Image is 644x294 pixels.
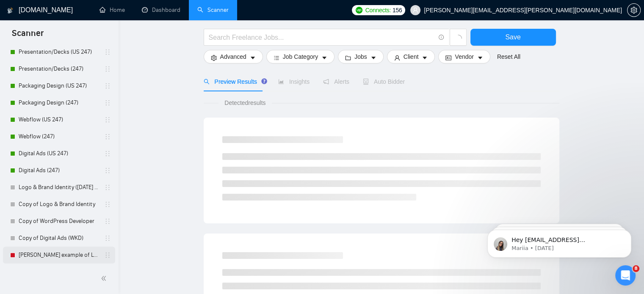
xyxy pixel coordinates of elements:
a: Copy of Digital Ads (WKD) [19,230,99,247]
span: caret-down [477,55,483,61]
div: Tooltip anchor [260,77,268,85]
span: 8 [633,265,639,272]
span: setting [627,7,640,14]
span: Vendor [455,52,473,61]
button: setting [627,3,641,17]
span: holder [104,235,111,242]
input: Search Freelance Jobs... [209,32,435,43]
iframe: Intercom notifications message [475,212,644,271]
span: notification [323,79,329,85]
span: holder [104,99,111,106]
a: Copy of WordPress Developer [19,213,99,230]
iframe: Intercom live chat [615,265,636,286]
a: Copy of Logo & Brand Identity [19,196,99,213]
span: holder [104,201,111,208]
span: Alerts [323,78,349,85]
a: homeHome [100,6,125,14]
button: folderJobscaret-down [338,50,384,63]
span: holder [104,167,111,174]
span: idcard [445,55,451,61]
a: Presentation/Decks (US 247) [19,44,99,60]
span: Insights [278,78,310,85]
a: Reset All [497,52,520,61]
span: holder [104,66,111,72]
span: folder [345,55,351,61]
a: Webflow (247) [19,128,99,145]
a: Packaging Design (US 247) [19,77,99,94]
span: holder [104,116,111,123]
img: logo [7,4,13,17]
span: Connects: [365,5,391,15]
img: upwork-logo.png [356,7,362,14]
span: holder [104,184,111,191]
span: loading [454,35,462,42]
span: holder [104,133,111,140]
span: double-left [101,274,109,283]
span: user [394,55,400,61]
span: caret-down [370,55,376,61]
span: Job Category [283,52,318,61]
span: caret-down [422,55,428,61]
button: idcardVendorcaret-down [438,50,490,63]
span: holder [104,218,111,225]
span: Jobs [354,52,367,61]
a: Logo & Brand Identity ([DATE] AM) [19,179,99,196]
span: area-chart [278,79,284,85]
span: user [412,7,418,13]
span: holder [104,252,111,258]
span: Scanner [5,27,50,45]
span: 156 [392,5,402,15]
span: bars [274,55,279,61]
a: Webflow (US 247) [19,111,99,128]
button: userClientcaret-down [387,50,435,63]
a: Digital Ads (247) [19,162,99,179]
a: setting [627,7,641,14]
span: setting [211,55,217,61]
a: dashboardDashboard [142,6,180,14]
span: Preview Results [204,78,265,85]
button: settingAdvancedcaret-down [204,50,263,63]
button: Save [470,29,556,46]
span: info-circle [439,35,444,40]
span: holder [104,150,111,157]
span: Detected results [218,98,271,107]
a: Digital Ads (US 247) [19,145,99,162]
span: holder [104,49,111,55]
span: Save [505,32,520,42]
a: Packaging Design (247) [19,94,99,111]
span: Advanced [220,52,246,61]
span: caret-down [250,55,256,61]
span: holder [104,82,111,89]
span: caret-down [321,55,327,61]
a: [PERSON_NAME] example of Logo & Brand Identity (247) [19,247,99,264]
span: search [204,79,210,85]
a: searchScanner [197,6,229,14]
button: barsJob Categorycaret-down [266,50,334,63]
span: robot [363,79,369,85]
a: Presentation/Decks (247) [19,60,99,77]
span: Client [404,52,419,61]
span: Auto Bidder [363,78,405,85]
